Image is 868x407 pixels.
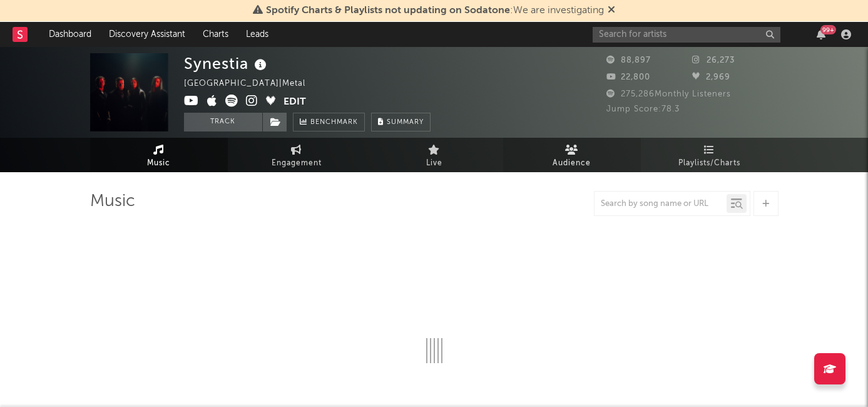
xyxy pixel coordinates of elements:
span: 22,800 [606,73,650,81]
span: Benchmark [310,115,358,130]
span: 88,897 [606,56,651,64]
span: 26,273 [692,56,735,64]
a: Music [90,138,228,172]
a: Discovery Assistant [100,22,194,47]
button: 99+ [817,29,825,39]
div: [GEOGRAPHIC_DATA] | Metal [184,76,320,91]
a: Live [365,138,503,172]
span: Engagement [272,156,322,171]
span: Live [426,156,442,171]
span: 2,969 [692,73,730,81]
a: Engagement [228,138,365,172]
a: Benchmark [293,113,365,131]
a: Leads [237,22,277,47]
div: 99 + [820,25,836,34]
div: Synestia [184,53,270,74]
a: Dashboard [40,22,100,47]
input: Search by song name or URL [595,199,727,209]
button: Track [184,113,262,131]
a: Audience [503,138,641,172]
span: Playlists/Charts [678,156,740,171]
span: 275,286 Monthly Listeners [606,90,731,98]
button: Edit [283,95,306,110]
input: Search for artists [593,27,780,43]
span: Audience [553,156,591,171]
span: Dismiss [608,6,615,16]
span: Spotify Charts & Playlists not updating on Sodatone [266,6,510,16]
span: Music [147,156,170,171]
button: Summary [371,113,431,131]
span: Summary [387,119,424,126]
a: Playlists/Charts [641,138,779,172]
span: : We are investigating [266,6,604,16]
a: Charts [194,22,237,47]
span: Jump Score: 78.3 [606,105,680,113]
